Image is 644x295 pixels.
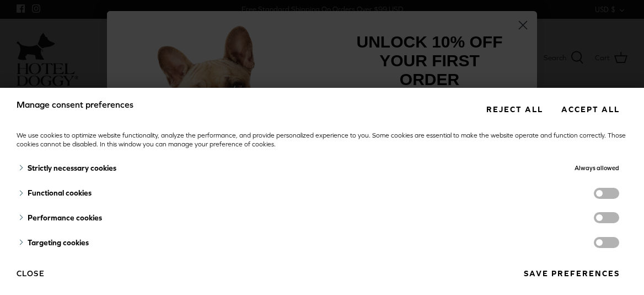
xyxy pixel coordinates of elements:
label: functionality cookies [594,188,619,199]
button: Save preferences [516,264,627,284]
label: performance cookies [594,212,619,223]
label: targeting cookies [594,237,619,248]
span: Always allowed [575,165,619,171]
div: Strictly necessary cookies [17,156,438,181]
button: Reject all [478,99,551,119]
button: Accept all [553,99,627,119]
div: Always allowed [438,156,619,181]
div: Targeting cookies [17,230,438,255]
div: Functional cookies [17,181,438,206]
div: We use cookies to optimize website functionality, analyze the performance, and provide personaliz... [17,131,627,149]
span: Manage consent preferences [17,99,133,109]
button: Close [17,264,45,283]
div: Performance cookies [17,206,438,230]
